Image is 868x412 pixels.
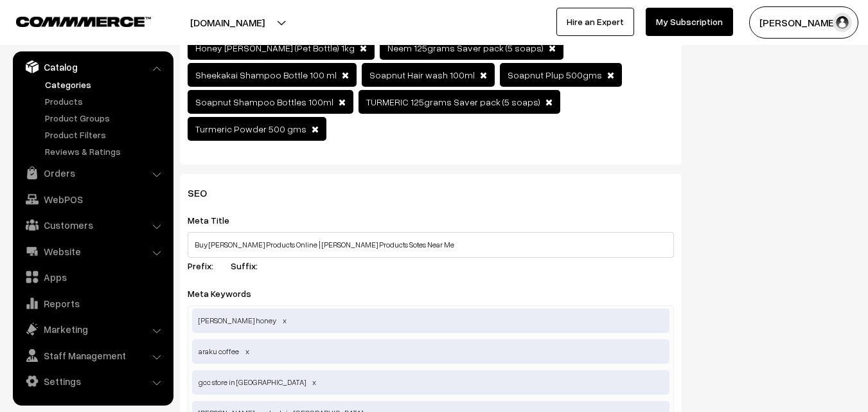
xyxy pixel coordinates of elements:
[646,8,733,36] a: My Subscription
[42,94,169,108] a: Products
[195,69,337,80] span: Sheekakai Shampoo Bottle 100 ml
[188,232,674,258] input: Meta Title
[16,161,169,184] a: Orders
[42,78,169,91] a: Categories
[16,318,169,341] a: Marketing
[16,240,169,263] a: Website
[192,309,669,333] span: [PERSON_NAME] honey
[556,8,634,36] a: Hire an Expert
[145,6,310,39] button: [DOMAIN_NAME]
[16,55,169,78] a: Catalog
[195,96,333,107] span: Soapnut Shampoo Bottles 100ml
[188,213,245,227] label: Meta Title
[192,339,669,364] span: araku coffee
[42,145,169,158] a: Reviews & Ratings
[366,96,540,107] span: TURMERIC 125grams Saver pack (5 soaps)
[195,123,306,134] span: Turmeric Powder 500 gms
[16,344,169,367] a: Staff Management
[42,111,169,125] a: Product Groups
[16,188,169,211] a: WebPOS
[387,42,544,53] span: Neem 125grams Saver pack (5 soaps)
[188,186,222,199] span: SEO
[16,17,151,26] img: COMMMERCE
[16,13,128,28] a: COMMMERCE
[16,213,169,237] a: Customers
[42,128,169,141] a: Product Filters
[188,287,267,300] label: Meta Keywords
[195,42,355,53] span: Honey [PERSON_NAME] (Pet Bottle) 1kg
[188,259,229,273] label: Prefix:
[192,370,669,395] span: gcc store in [GEOGRAPHIC_DATA]
[369,69,475,80] span: Soapnut Hair wash 100ml
[833,13,852,32] img: user
[16,292,169,315] a: Reports
[16,370,169,393] a: Settings
[749,6,858,39] button: [PERSON_NAME]
[508,69,602,80] span: Soapnut Plup 500gms
[231,259,273,273] label: Suffix:
[16,265,169,289] a: Apps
